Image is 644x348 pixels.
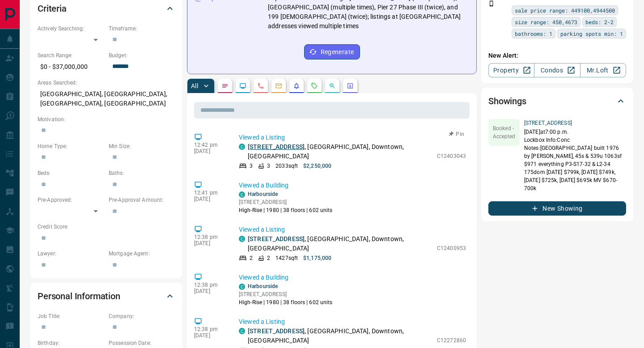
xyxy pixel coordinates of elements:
p: Beds: [38,169,104,177]
p: Viewed a Listing [239,317,466,327]
p: Notes: [GEOGRAPHIC_DATA] built 1976 by [PERSON_NAME], 45s & 539u 1063sf $971 everything P3-S17-32... [524,144,626,192]
p: Areas Searched: [38,79,175,87]
a: [STREET_ADDRESS] [248,143,305,150]
p: [STREET_ADDRESS] [239,198,333,206]
p: Company: [109,312,175,320]
h2: Personal Information [38,289,120,303]
p: $0 - $37,000,000 [38,59,104,74]
div: condos.ca [239,191,245,198]
h2: Criteria [38,1,67,16]
div: condos.ca [239,236,245,242]
p: Viewed a Listing [239,133,466,142]
a: Property [488,63,534,77]
button: New Showing [488,201,626,216]
p: Min Size: [109,142,175,150]
a: Harbourside [248,191,278,197]
p: [DATE] [194,332,225,339]
a: Mr.Loft [580,63,626,77]
p: Actively Searching: [38,25,104,33]
h2: Showings [488,94,526,108]
svg: Emails [275,82,282,89]
p: Budget: [109,51,175,59]
a: [STREET_ADDRESS] [248,327,305,335]
p: [DATE] [194,288,225,294]
svg: Push Notification Only [488,0,495,7]
p: 2 [250,254,253,262]
p: 12:38 pm [194,326,225,332]
p: $2,250,000 [303,162,331,170]
span: beds: 2-2 [585,17,614,26]
a: Harbourside [248,283,278,289]
svg: Listing Alerts [293,82,300,89]
div: Showings [488,90,626,112]
p: [STREET_ADDRESS] [239,290,333,298]
p: Job Title: [38,312,104,320]
p: 12:38 pm [194,234,225,240]
span: bathrooms: 1 [515,29,552,38]
p: Viewed a Building [239,273,466,282]
div: condos.ca [239,144,245,150]
p: C12400953 [437,244,466,252]
p: Pre-Approved: [38,196,104,204]
p: 12:38 pm [194,282,225,288]
p: Pre-Approval Amount: [109,196,175,204]
p: $1,175,000 [303,254,331,262]
div: condos.ca [239,328,245,334]
svg: Agent Actions [347,82,354,89]
p: Timeframe: [109,25,175,33]
svg: Notes [221,82,229,89]
button: Pin [444,130,470,138]
span: parking spots min: 1 [560,29,623,38]
p: High-Rise | 1980 | 38 floors | 602 units [239,298,333,306]
div: Personal Information [38,285,175,307]
button: Regenerate [304,44,360,59]
p: Viewed a Building [239,181,466,190]
p: 3 [267,162,270,170]
span: sale price range: 449100,4944500 [515,6,615,15]
svg: Requests [311,82,318,89]
p: [DATE] [194,196,225,202]
p: [DATE] [194,240,225,246]
p: , [GEOGRAPHIC_DATA], Downtown, [GEOGRAPHIC_DATA] [248,234,432,253]
p: New Alert: [488,51,626,60]
span: size range: 450,4673 [515,17,577,26]
p: [GEOGRAPHIC_DATA], [GEOGRAPHIC_DATA], [GEOGRAPHIC_DATA], [GEOGRAPHIC_DATA] [38,87,175,111]
p: , [GEOGRAPHIC_DATA], Downtown, [GEOGRAPHIC_DATA] [248,142,432,161]
svg: Opportunities [329,82,336,89]
p: 3 [250,162,253,170]
p: Lockbox Info: Conc [524,136,626,144]
p: High-Rise | 1980 | 38 floors | 602 units [239,206,333,214]
p: Credit Score: [38,223,175,231]
p: C12403043 [437,152,466,160]
p: 2033 sqft [275,162,298,170]
p: Baths: [109,169,175,177]
p: All [191,83,198,89]
a: Condos [534,63,580,77]
p: Lawyer: [38,250,104,258]
p: [DATE] [194,148,225,154]
p: Home Type: [38,142,104,150]
p: Possession Date: [109,339,175,347]
p: , [GEOGRAPHIC_DATA], Downtown, [GEOGRAPHIC_DATA] [248,327,432,345]
p: 1427 sqft [275,254,298,262]
p: 12:41 pm [194,190,225,196]
p: C12272860 [437,336,466,344]
p: Mortgage Agent: [109,250,175,258]
p: [DATE] at 7:00 p.m. [524,128,626,136]
p: Viewed a Listing [239,225,466,234]
svg: Lead Browsing Activity [239,82,246,89]
p: [STREET_ADDRESS] [524,119,626,127]
a: [STREET_ADDRESS] [248,235,305,242]
p: 12:42 pm [194,142,225,148]
p: Booked - Accepted [488,124,520,140]
p: 2 [267,254,270,262]
p: Search Range: [38,51,104,59]
div: condos.ca [239,284,245,290]
svg: Calls [257,82,264,89]
p: Motivation: [38,115,175,123]
p: Birthday: [38,339,104,347]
